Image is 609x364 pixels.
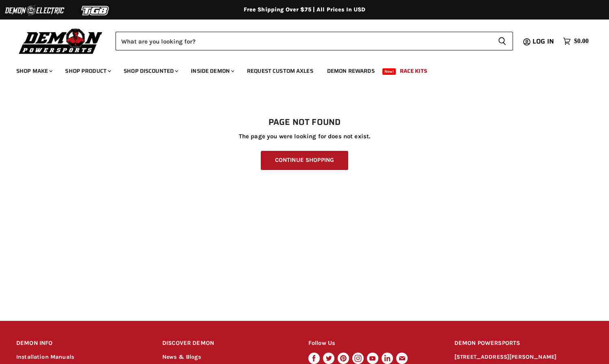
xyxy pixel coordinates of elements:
[382,68,396,75] span: New!
[16,133,593,140] p: The page you were looking for does not exist.
[454,334,593,353] h2: DEMON POWERSPORTS
[454,353,593,362] p: [STREET_ADDRESS][PERSON_NAME]
[65,3,126,18] img: TGB Logo 2
[308,334,439,353] h2: Follow Us
[241,63,319,79] a: Request Custom Axles
[118,63,183,79] a: Shop Discounted
[185,63,239,79] a: Inside Demon
[162,353,201,360] a: News & Blogs
[16,334,147,353] h2: DEMON INFO
[559,35,593,47] a: $0.00
[10,63,57,79] a: Shop Make
[394,63,433,79] a: Race Kits
[321,63,381,79] a: Demon Rewards
[10,59,587,79] ul: Main menu
[162,334,293,353] h2: DISCOVER DEMON
[533,36,554,46] span: Log in
[116,32,513,50] form: Product
[16,353,74,360] a: Installation Manuals
[491,32,513,50] button: Search
[261,151,348,170] a: Continue Shopping
[16,118,593,127] h1: Page not found
[116,32,491,50] input: Search
[59,63,116,79] a: Shop Product
[574,37,589,45] span: $0.00
[16,26,105,55] img: Demon Powersports
[4,3,65,18] img: Demon Electric Logo 2
[529,38,559,45] a: Log in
